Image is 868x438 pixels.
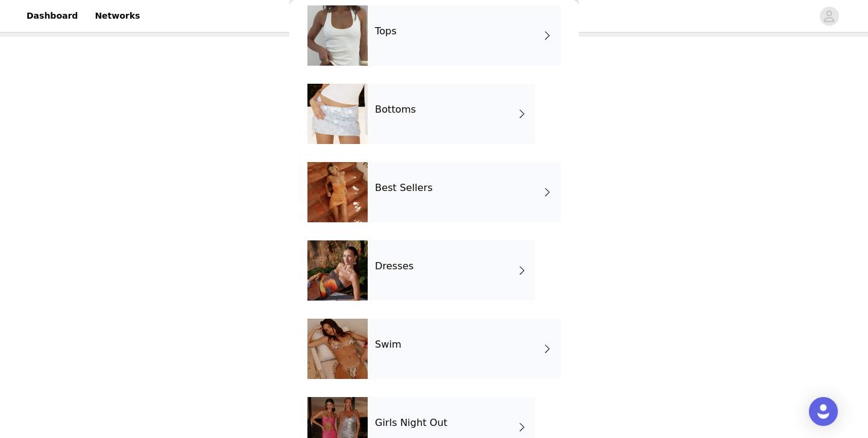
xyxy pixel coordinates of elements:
[375,26,397,37] h4: Tops
[809,397,838,426] div: Open Intercom Messenger
[375,339,401,350] h4: Swim
[823,7,835,26] div: avatar
[375,418,447,428] h4: Girls Night Out
[19,2,85,30] a: Dashboard
[375,183,433,193] h4: Best Sellers
[375,104,416,115] h4: Bottoms
[87,2,147,30] a: Networks
[375,261,414,272] h4: Dresses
